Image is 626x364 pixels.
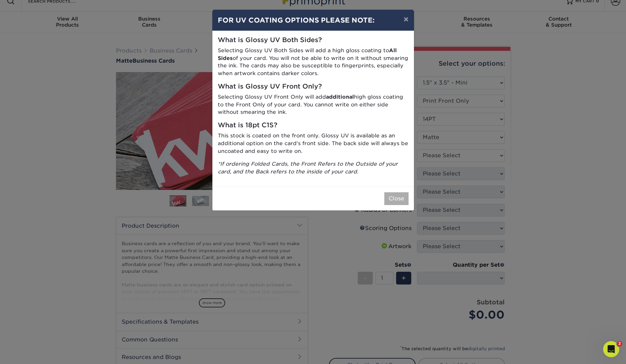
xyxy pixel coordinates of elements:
h5: What is Glossy UV Front Only? [218,83,409,91]
i: *If ordering Folded Cards, the Front Refers to the Outside of your card, and the Back refers to t... [218,161,398,175]
h5: What is Glossy UV Both Sides? [218,36,409,44]
p: Selecting Glossy UV Front Only will add high gloss coating to the Front Only of your card. You ca... [218,93,409,116]
iframe: Intercom live chat [603,341,619,357]
p: Selecting Glossy UV Both Sides will add a high gloss coating to of your card. You will not be abl... [218,47,409,77]
h4: FOR UV COATING OPTIONS PLEASE NOTE: [218,15,409,25]
span: 2 [617,341,622,346]
button: × [398,10,414,29]
button: Close [384,192,409,205]
h5: What is 18pt C1S? [218,122,409,129]
strong: additional [326,94,354,100]
strong: All Sides [218,47,397,61]
p: This stock is coated on the front only. Glossy UV is available as an additional option on the car... [218,132,409,155]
